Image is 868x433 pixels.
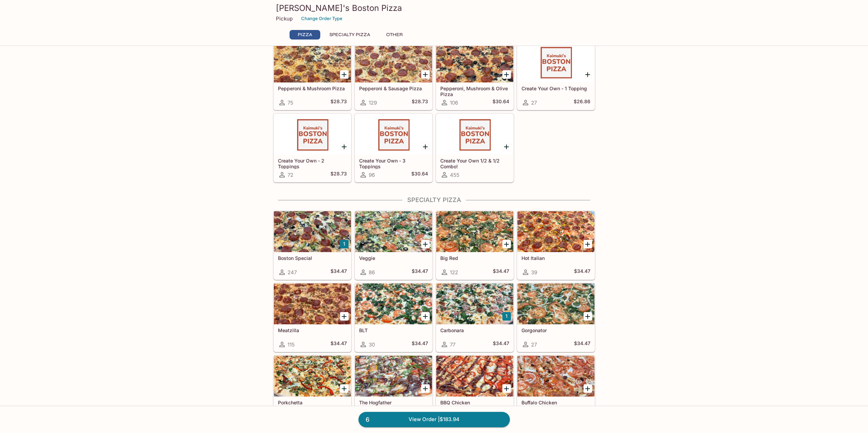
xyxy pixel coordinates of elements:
div: Pepperoni & Mushroom Pizza [274,42,351,82]
button: Add Create Your Own - 3 Toppings [421,142,430,151]
h5: Create Your Own - 1 Topping [521,86,590,91]
button: Add Big Red [502,240,511,248]
h5: Pepperoni, Mushroom & Olive Pizza [440,86,509,97]
a: Create Your Own - 1 Topping27$26.86 [517,41,595,110]
span: 247 [288,269,297,276]
span: 77 [450,341,455,348]
h5: Pepperoni & Mushroom Pizza [278,86,347,91]
h5: Carbonara [440,327,509,333]
a: 6View Order |$183.94 [358,412,510,427]
span: 30 [369,341,375,348]
h3: [PERSON_NAME]'s Boston Pizza [276,3,592,13]
button: Add Gorgonator [584,312,592,321]
button: Other [379,30,410,40]
h5: BBQ Chicken [440,400,509,405]
h5: BLT [359,327,428,333]
button: Add Porkchetta [340,384,349,393]
div: The Hogfather [355,356,432,397]
button: Add Boston Special [340,240,349,248]
button: Add Pepperoni, Mushroom & Olive Pizza [502,70,511,79]
p: Pickup [276,15,293,22]
h5: Porkchetta [278,400,347,405]
a: BLT30$34.47 [355,283,432,352]
div: Buffalo Chicken [517,356,594,397]
div: Boston Special [274,211,351,252]
a: The Hogfather19$34.47 [355,355,432,424]
div: Big Red [436,211,513,252]
h5: $28.73 [330,171,347,179]
button: Add Carbonara [502,312,511,321]
button: Add Create Your Own - 1 Topping [584,70,592,79]
h5: $34.47 [330,268,347,276]
h5: $34.47 [574,340,590,349]
h5: Boston Special [278,255,347,261]
a: Buffalo Chicken9$34.47 [517,355,595,424]
h5: Create Your Own 1/2 & 1/2 Combo! [440,158,509,169]
span: 27 [531,99,537,106]
div: Meatzilla [274,283,351,324]
a: BBQ Chicken39$34.47 [436,355,514,424]
div: Create Your Own - 3 Toppings [355,114,432,155]
a: Carbonara77$34.47 [436,283,514,352]
div: Porkchetta [274,356,351,397]
a: Gorgonator27$34.47 [517,283,595,352]
div: BBQ Chicken [436,356,513,397]
button: Specialty Pizza [326,30,374,40]
button: Add BBQ Chicken [502,384,511,393]
a: Pepperoni, Mushroom & Olive Pizza106$30.64 [436,41,514,110]
div: Create Your Own 1/2 & 1/2 Combo! [436,114,513,155]
h5: $26.86 [574,98,590,107]
h5: Veggie [359,255,428,261]
h5: Big Red [440,255,509,261]
h5: Create Your Own - 3 Toppings [359,158,428,169]
div: Hot Italian [517,211,594,252]
h5: $34.47 [412,268,428,276]
div: Gorgonator [517,283,594,324]
h5: $34.47 [412,340,428,349]
a: Boston Special247$34.47 [274,211,351,280]
h5: $34.47 [493,340,509,349]
h5: Buffalo Chicken [521,400,590,405]
a: Create Your Own - 2 Toppings72$28.73 [274,113,351,182]
a: Veggie86$34.47 [355,211,432,280]
h5: $28.73 [330,98,347,107]
button: Pizza [290,30,320,40]
a: Create Your Own - 3 Toppings96$30.64 [355,113,432,182]
span: 6 [362,415,373,424]
h5: Pepperoni & Sausage Pizza [359,86,428,91]
a: Pepperoni & Mushroom Pizza75$28.73 [274,41,351,110]
div: BLT [355,283,432,324]
h5: The Hogfather [359,400,428,405]
button: Add Create Your Own - 2 Toppings [340,142,349,151]
h5: Meatzilla [278,327,347,333]
button: Add The Hogfather [421,384,430,393]
h5: $34.47 [330,340,347,349]
h5: Hot Italian [521,255,590,261]
a: Big Red122$34.47 [436,211,514,280]
span: 106 [450,99,458,106]
span: 122 [450,269,458,276]
button: Add Veggie [421,240,430,248]
button: Add Create Your Own 1/2 & 1/2 Combo! [502,142,511,151]
span: 115 [288,341,295,348]
h5: $34.47 [493,268,509,276]
h5: $28.73 [412,98,428,107]
a: Porkchetta21$34.47 [274,355,351,424]
span: 86 [369,269,375,276]
a: Create Your Own 1/2 & 1/2 Combo!455 [436,113,514,182]
h5: $34.47 [574,268,590,276]
h5: Gorgonator [521,327,590,333]
a: Pepperoni & Sausage Pizza129$28.73 [355,41,432,110]
div: Carbonara [436,283,513,324]
button: Add Meatzilla [340,312,349,321]
div: Pepperoni & Sausage Pizza [355,42,432,82]
span: 39 [531,269,537,276]
span: 75 [288,99,293,106]
h5: $30.64 [492,98,509,107]
h5: $30.64 [411,171,428,179]
button: Add Buffalo Chicken [584,384,592,393]
span: 72 [288,172,293,178]
a: Hot Italian39$34.47 [517,211,595,280]
div: Pepperoni, Mushroom & Olive Pizza [436,42,513,82]
button: Change Order Type [298,13,345,24]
